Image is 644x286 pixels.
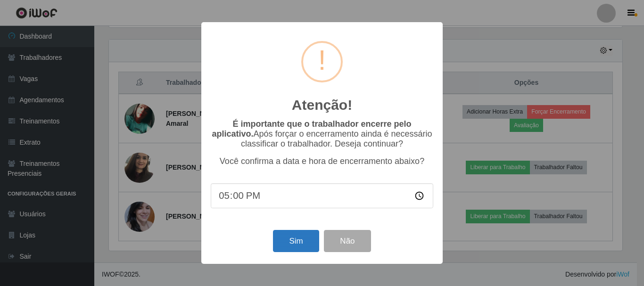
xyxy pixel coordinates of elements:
[273,230,319,252] button: Sim
[324,230,371,252] button: Não
[292,97,352,114] h2: Atenção!
[211,119,433,149] p: Após forçar o encerramento ainda é necessário classificar o trabalhador. Deseja continuar?
[212,119,411,139] b: É importante que o trabalhador encerre pelo aplicativo.
[211,156,433,166] p: Você confirma a data e hora de encerramento abaixo?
